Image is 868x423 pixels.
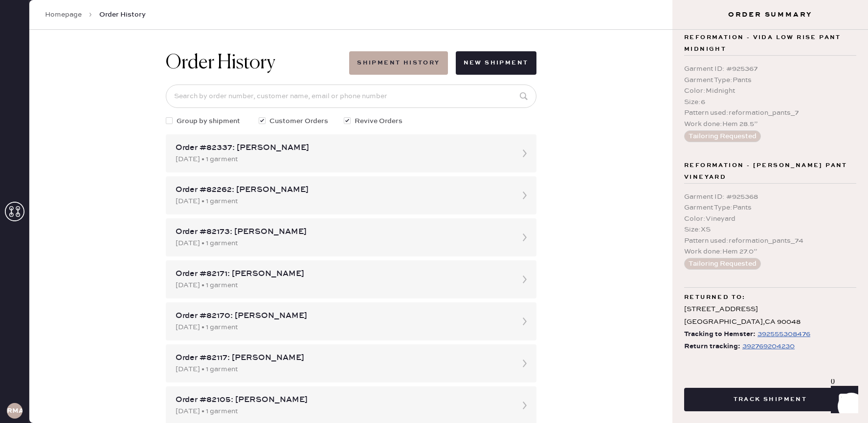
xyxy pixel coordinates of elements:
a: 392555308476 [756,328,810,340]
input: Search by order number, customer name, email or phone number [166,85,536,108]
button: Track Shipment [684,388,856,411]
a: Homepage [45,10,82,20]
div: Garment ID : # 925368 [684,191,856,202]
div: Color : Vineyard [684,213,856,224]
div: [DATE] • 1 garment [176,196,509,207]
div: Pattern used : reformation_pants_7 [684,107,856,118]
button: New Shipment [456,51,536,75]
div: Order #82171: [PERSON_NAME] [176,268,509,280]
div: https://www.fedex.com/apps/fedextrack/?tracknumbers=392769204230&cntry_code=US [742,340,795,352]
a: Track Shipment [684,394,856,403]
div: Garment Type : Pants [684,202,856,213]
div: Order #82337: [PERSON_NAME] [176,142,509,154]
div: [DATE] • 1 garment [176,280,509,291]
div: Size : XS [684,224,856,235]
div: Size : 6 [684,97,856,107]
div: Color : Midnight [684,85,856,96]
span: Customer Orders [269,116,328,127]
div: [DATE] • 1 garment [176,238,509,249]
div: https://www.fedex.com/apps/fedextrack/?tracknumbers=392555308476&cntry_code=US [757,328,810,340]
span: Revive Orders [355,116,402,127]
div: [DATE] • 1 garment [176,154,509,165]
div: [DATE] • 1 garment [176,406,509,417]
div: Order #82170: [PERSON_NAME] [176,310,509,322]
a: 392769204230 [740,340,795,353]
div: Order #82173: [PERSON_NAME] [176,226,509,238]
div: Order #82117: [PERSON_NAME] [176,352,509,364]
div: [STREET_ADDRESS] [GEOGRAPHIC_DATA] , CA 90048 [684,303,856,328]
span: Reformation - Vida Low Rise Pant Midnight [684,32,856,55]
span: Tracking to Hemster: [684,328,756,340]
div: Work done : Hem 28.5” [684,119,856,129]
span: Order History [99,10,146,20]
h1: Order History [166,51,275,75]
div: [DATE] • 1 garment [176,322,509,333]
div: Garment Type : Pants [684,75,856,85]
div: Work done : Hem 27.0” [684,246,856,257]
h3: Order Summary [672,10,868,20]
span: Group by shipment [177,116,240,127]
div: Order #82105: [PERSON_NAME] [176,394,509,406]
button: Tailoring Requested [684,130,761,142]
div: Garment ID : # 925367 [684,63,856,74]
span: Return tracking: [684,340,740,353]
button: Tailoring Requested [684,258,761,270]
h3: RMA [7,407,22,414]
button: Shipment History [349,51,447,75]
iframe: Front Chat [822,379,864,421]
div: Pattern used : reformation_pants_74 [684,235,856,246]
span: Reformation - [PERSON_NAME] Pant Vineyard [684,160,856,183]
div: [DATE] • 1 garment [176,364,509,375]
span: Returned to: [684,292,746,303]
div: Order #82262: [PERSON_NAME] [176,184,509,196]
